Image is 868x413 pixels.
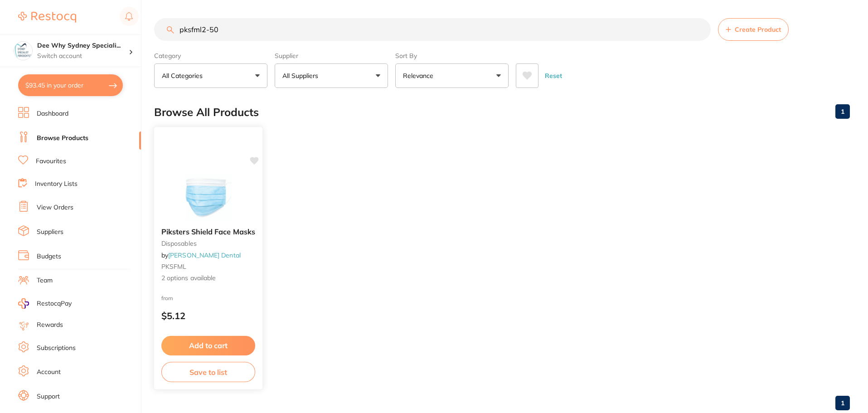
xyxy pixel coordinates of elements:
[161,240,255,247] small: disposables
[37,368,61,377] a: Account
[395,52,509,60] label: Sort By
[403,71,437,80] p: Relevance
[37,109,68,118] a: Dashboard
[718,18,789,41] button: Create Product
[37,252,61,261] a: Budgets
[162,71,206,80] p: All Categories
[37,321,63,330] a: Rewards
[161,227,255,236] span: Piksters Shield Face Masks
[154,18,711,41] input: Search Products
[18,74,123,96] button: $93.45 in your order
[161,336,255,355] button: Add to cart
[154,63,267,88] button: All Categories
[37,228,63,237] a: Suppliers
[154,52,267,60] label: Category
[282,71,322,80] p: All Suppliers
[18,12,76,23] img: Restocq Logo
[35,180,78,189] a: Inventory Lists
[835,394,850,412] a: 1
[161,262,187,271] span: PKSFML
[168,251,241,259] a: [PERSON_NAME] Dental
[18,298,29,309] img: RestocqPay
[18,7,76,28] a: Restocq Logo
[37,41,129,50] h4: Dee Why Sydney Specialist Periodontics
[275,52,388,60] label: Supplier
[37,392,60,401] a: Support
[37,276,53,285] a: Team
[37,344,76,353] a: Subscriptions
[37,203,73,212] a: View Orders
[37,52,129,61] p: Switch account
[161,311,255,321] p: $5.12
[835,102,850,121] a: 1
[36,157,66,166] a: Favourites
[161,251,241,259] span: by
[37,134,88,143] a: Browse Products
[161,362,255,382] button: Save to list
[154,106,259,119] h2: Browse All Products
[14,42,32,60] img: Dee Why Sydney Specialist Periodontics
[37,299,72,308] span: RestocqPay
[161,228,255,236] b: Piksters Shield Face Masks
[275,63,388,88] button: All Suppliers
[161,274,255,283] span: 2 options available
[161,294,173,301] span: from
[735,26,781,33] span: Create Product
[179,175,238,220] img: Piksters Shield Face Masks
[395,63,509,88] button: Relevance
[542,63,565,88] button: Reset
[18,298,72,309] a: RestocqPay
